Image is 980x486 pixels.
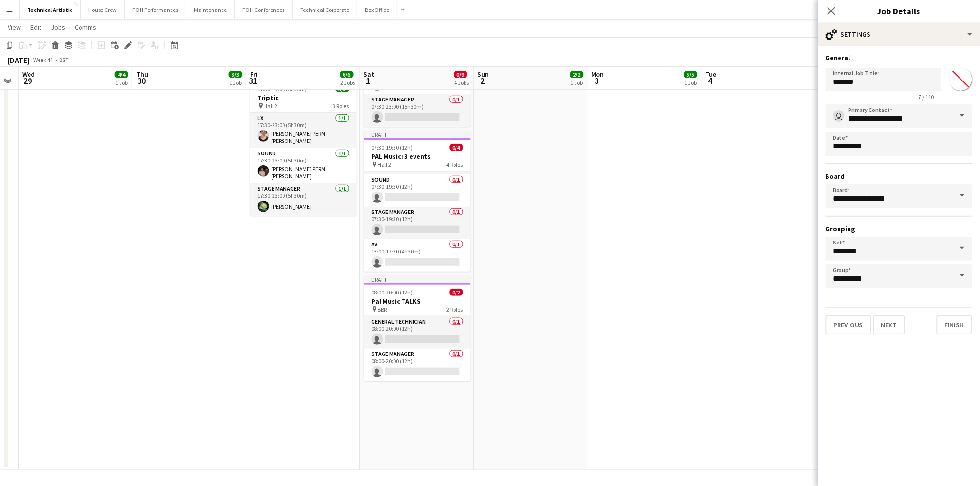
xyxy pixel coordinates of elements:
[136,70,148,79] span: Thu
[378,306,387,313] span: BBR
[81,0,125,19] button: House Crew
[447,306,463,313] span: 2 Roles
[186,0,235,19] button: Maintenance
[378,161,392,168] span: Hall 2
[826,172,972,181] h3: Board
[364,207,471,239] app-card-role: Stage Manager0/107:30-19:30 (12h)
[340,71,354,78] span: 6/6
[8,55,30,65] div: [DATE]
[333,102,349,110] span: 3 Roles
[364,70,374,79] span: Sat
[357,0,397,19] button: Box Office
[250,70,258,79] span: Fri
[571,79,583,86] div: 1 Job
[450,289,463,296] span: 0/2
[363,75,374,86] span: 1
[372,289,413,296] span: 08:00-20:00 (12h)
[364,239,471,272] app-card-role: AV0/113:00-17:30 (4h30m)
[826,53,972,62] h3: General
[250,183,357,216] app-card-role: Stage Manager1/117:30-23:00 (5h30m)[PERSON_NAME]
[250,80,357,216] app-job-card: 17:30-23:00 (5h30m)3/3Triptic Hall 23 RolesLX1/117:30-23:00 (5h30m)[PERSON_NAME] PERM [PERSON_NAM...
[911,93,942,101] span: 7 / 140
[249,75,258,86] span: 31
[706,70,717,79] span: Tue
[364,297,471,305] h3: Pal Music TALKS
[818,5,980,17] h3: Job Details
[364,131,471,272] app-job-card: Draft07:30-19:30 (12h)0/4PAL Music: 3 events Hall 24 RolesLX0/107:30-19:30 (12h) Sound0/107:30-19...
[71,21,100,33] a: Comms
[235,0,293,19] button: FOH Conferences
[51,23,65,31] span: Jobs
[47,21,69,33] a: Jobs
[704,75,717,86] span: 4
[873,315,905,334] button: Next
[364,275,471,283] div: Draft
[478,70,489,79] span: Sun
[364,152,471,161] h3: PAL Music: 3 events
[250,148,357,183] app-card-role: Sound1/117:30-23:00 (5h30m)[PERSON_NAME] PERM [PERSON_NAME]
[455,79,469,86] div: 4 Jobs
[8,23,21,31] span: View
[364,94,471,127] app-card-role: Stage Manager0/107:30-23:00 (15h30m)
[22,70,35,79] span: Wed
[20,0,81,19] button: Technical Artistic
[264,102,278,110] span: Hall 2
[447,161,463,168] span: 4 Roles
[684,71,697,78] span: 5/5
[31,56,55,63] span: Week 44
[818,23,980,46] div: Settings
[476,75,489,86] span: 2
[590,75,604,86] span: 3
[364,275,471,381] app-job-card: Draft08:00-20:00 (12h)0/2Pal Music TALKS BBR2 RolesGeneral Technician0/108:00-20:00 (12h) Stage M...
[250,93,357,102] h3: Triptic
[59,56,69,63] div: BST
[27,21,45,33] a: Edit
[4,21,25,33] a: View
[135,75,148,86] span: 30
[293,0,357,19] button: Technical Corporate
[229,71,242,78] span: 3/3
[125,0,186,19] button: FOH Performances
[570,71,584,78] span: 2/2
[115,79,128,86] div: 1 Job
[685,79,697,86] div: 1 Job
[115,71,128,78] span: 4/4
[341,79,355,86] div: 2 Jobs
[592,70,604,79] span: Mon
[364,349,471,381] app-card-role: Stage Manager0/108:00-20:00 (12h)
[364,316,471,349] app-card-role: General Technician0/108:00-20:00 (12h)
[372,144,413,151] span: 07:30-19:30 (12h)
[454,71,467,78] span: 0/9
[75,23,96,31] span: Comms
[364,174,471,207] app-card-role: Sound0/107:30-19:30 (12h)
[364,131,471,138] div: Draft
[30,23,41,31] span: Edit
[937,315,972,334] button: Finish
[229,79,242,86] div: 1 Job
[826,224,972,233] h3: Grouping
[826,315,871,334] button: Previous
[21,75,35,86] span: 29
[250,113,357,148] app-card-role: LX1/117:30-23:00 (5h30m)[PERSON_NAME] PERM [PERSON_NAME]
[450,144,463,151] span: 0/4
